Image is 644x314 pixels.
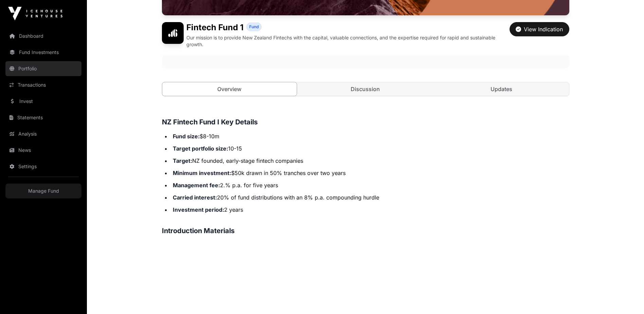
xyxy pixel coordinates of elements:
a: Fund Investments [5,45,81,60]
li: 2 years [171,205,569,214]
li: 10-15 [171,144,569,153]
a: Statements [5,110,81,125]
li: 2.% p.a. for five years [171,180,569,190]
li: NZ founded, early-stage fintech companies [171,156,569,165]
strong: Minimum investment: [173,170,231,176]
li: 20% of fund distributions with an 8% p.a. compounding hurdle [171,193,569,202]
strong: Target: [173,157,192,164]
a: View Indication [510,29,569,36]
a: Discussion [298,82,433,96]
nav: Tabs [162,82,569,96]
div: View Indication [516,25,563,33]
li: $8-10m [171,132,569,141]
strong: Target portfolio size: [173,145,228,152]
a: Dashboard [5,29,81,43]
a: Transactions [5,77,81,92]
strong: Management fee: [173,182,220,189]
li: $50k drawn in 50% tranches over two years [171,168,569,178]
a: News [5,143,81,158]
a: Portfolio [5,61,81,76]
h3: NZ Fintech Fund I Key Details [162,117,569,127]
img: Fintech Fund 1 [162,22,184,44]
strong: Carried interest: [173,194,217,201]
a: Analysis [5,126,81,141]
h3: Introduction Materials [162,225,569,236]
img: Icehouse Ventures Logo [8,7,62,20]
span: Fund [249,24,259,30]
a: Updates [434,82,569,96]
strong: Investment period: [173,206,224,213]
iframe: Chat Widget [610,281,644,314]
a: Overview [162,82,297,96]
a: Manage Fund [5,184,81,198]
a: Settings [5,159,81,174]
a: Invest [5,94,81,109]
strong: Fund size: [173,133,200,140]
h1: Fintech Fund 1 [186,22,243,33]
p: Our mission is to provide New Zealand Fintechs with the capital, valuable connections, and the ex... [186,34,507,48]
button: View Indication [510,22,569,36]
